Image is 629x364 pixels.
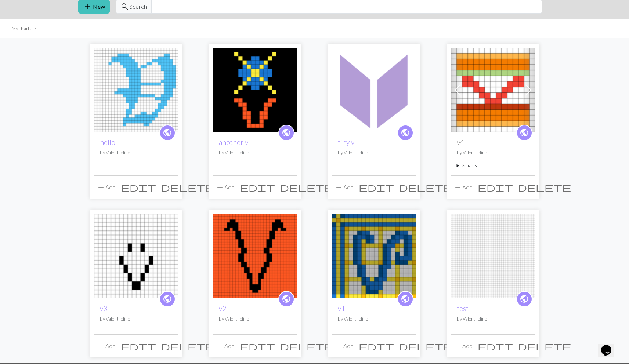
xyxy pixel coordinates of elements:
a: tiny v [332,85,416,92]
button: Edit [237,339,278,353]
p: By Valontheline [219,149,292,156]
span: add [83,1,92,12]
a: another v [213,85,297,92]
button: Delete [159,339,217,353]
button: Edit [356,339,397,353]
button: Edit [475,339,516,353]
button: Delete [278,180,336,194]
i: public [163,292,172,306]
img: v2 [213,214,297,298]
img: tiny v [332,48,416,132]
a: v4 [451,85,535,92]
span: add [97,341,105,351]
a: test [451,252,535,259]
a: public [516,291,532,307]
span: public [401,293,410,305]
img: hello [94,48,178,132]
span: add [335,341,343,351]
iframe: chat widget [598,335,622,357]
button: Delete [278,339,336,353]
button: Edit [356,180,397,194]
span: public [282,293,291,305]
button: Add [332,339,356,353]
button: Add [332,180,356,194]
p: By Valontheline [338,149,411,156]
a: public [159,125,176,141]
a: public [278,125,294,141]
i: public [163,125,172,140]
span: edit [121,182,156,192]
i: public [520,125,529,140]
a: public [516,125,532,141]
i: Edit [359,342,394,350]
img: another v [213,48,297,132]
span: public [163,293,172,305]
i: public [282,292,291,306]
summary: 2charts [457,162,529,169]
span: delete [518,182,571,192]
button: Add [451,339,475,353]
span: public [520,293,529,305]
a: v1 [338,304,345,313]
span: edit [121,341,156,351]
span: delete [399,182,452,192]
button: Edit [237,180,278,194]
span: delete [161,182,214,192]
a: hello [100,138,115,146]
button: Delete [159,180,217,194]
a: v3 [100,304,107,313]
button: Delete [516,339,574,353]
span: public [282,127,291,138]
button: Add [451,180,475,194]
img: test [451,214,535,298]
span: delete [161,341,214,351]
a: public [159,291,176,307]
img: v3 [94,214,178,298]
span: edit [240,182,275,192]
a: v2 [219,304,226,313]
a: public [397,125,413,141]
button: Add [94,339,118,353]
button: Delete [516,180,574,194]
span: delete [280,341,333,351]
i: public [401,292,410,306]
h2: v4 [457,138,529,146]
p: By Valontheline [219,316,292,323]
button: Add [213,339,237,353]
i: public [282,125,291,140]
button: Add [213,180,237,194]
a: public [397,291,413,307]
span: delete [280,182,333,192]
span: Search [129,2,147,11]
i: public [520,292,529,306]
span: edit [240,341,275,351]
i: public [401,125,410,140]
span: public [401,127,410,138]
span: add [453,341,462,351]
button: Edit [475,180,516,194]
span: add [335,182,343,192]
span: edit [478,182,513,192]
i: Edit [121,183,156,192]
span: edit [359,182,394,192]
span: add [97,182,105,192]
a: public [278,291,294,307]
span: edit [359,341,394,351]
span: search [120,1,129,12]
button: Edit [118,339,159,353]
span: add [216,341,224,351]
button: Delete [397,180,455,194]
p: By Valontheline [100,316,173,323]
i: Edit [478,342,513,350]
span: delete [518,341,571,351]
li: My charts [12,25,32,32]
a: another v [219,138,248,146]
p: By Valontheline [457,149,529,156]
span: add [216,182,224,192]
span: add [453,182,462,192]
p: By Valontheline [338,316,411,323]
a: test [457,304,469,313]
a: tiny v [338,138,354,146]
a: v3 [94,252,178,259]
a: v1 [332,252,416,259]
